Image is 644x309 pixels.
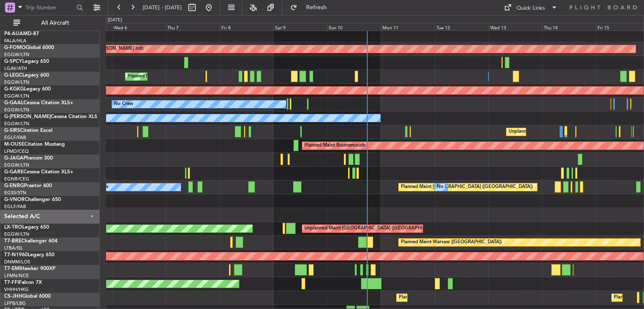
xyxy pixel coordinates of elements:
div: Sat 9 [273,23,327,31]
span: LX-TRO [4,225,22,230]
span: CS-JHH [4,294,22,299]
a: EGLF/FAB [4,134,26,141]
span: G-KGKG [4,87,24,92]
a: G-VNORChallenger 650 [4,197,61,202]
a: LTBA/ISL [4,245,23,251]
a: G-LEGCLegacy 600 [4,73,49,78]
a: LX-TROLegacy 650 [4,225,49,230]
a: EGGW/LTN [4,51,29,58]
a: G-FOMOGlobal 6000 [4,45,54,50]
span: T7-FFI [4,280,19,285]
a: P4-AUAMD-87 [4,31,39,36]
span: G-VNOR [4,197,25,202]
a: EGSS/STN [4,190,26,196]
span: All Aircraft [22,20,88,26]
div: No Crew [114,98,133,111]
div: Wed 13 [488,23,542,31]
a: LFMN/NCE [4,273,29,279]
a: FALA/HLA [4,38,26,44]
a: G-GAALCessna Citation XLS+ [4,100,73,106]
span: T7-EMI [4,266,21,271]
span: P4-AUA [4,31,23,36]
a: G-KGKGLegacy 600 [4,87,51,92]
a: EGGW/LTN [4,231,29,237]
input: Trip Number [26,1,74,14]
a: M-OUSECitation Mustang [4,142,65,147]
a: LGAV/ATH [4,65,27,72]
div: Planned Maint [GEOGRAPHIC_DATA] ([GEOGRAPHIC_DATA]) [401,181,533,193]
div: Thu 7 [166,23,219,31]
a: T7-BREChallenger 604 [4,239,57,244]
a: EGGW/LTN [4,107,29,113]
span: G-[PERSON_NAME] [4,114,51,119]
a: G-SIRSCitation Excel [4,128,52,133]
a: T7-FFIFalcon 7X [4,280,42,285]
a: EGGW/LTN [4,79,29,85]
div: Thu 14 [542,23,596,31]
a: EGLF/FAB [4,203,26,210]
span: G-SPCY [4,59,22,64]
a: LFMD/CEQ [4,148,29,154]
span: G-GAAL [4,100,23,106]
a: G-JAGAPhenom 300 [4,156,53,161]
span: G-FOMO [4,45,26,50]
a: G-SPCYLegacy 650 [4,59,49,64]
a: EGGW/LTN [4,93,29,99]
a: DNMM/LOS [4,259,30,265]
a: G-GARECessna Citation XLS+ [4,170,73,175]
div: [DATE] [108,17,122,24]
a: G-[PERSON_NAME]Cessna Citation XLS [4,114,97,119]
div: No Crew [437,181,456,193]
a: T7-EMIHawker 900XP [4,266,55,271]
div: Planned Maint Warsaw ([GEOGRAPHIC_DATA]) [401,236,502,249]
a: G-ENRGPraetor 600 [4,183,52,188]
span: G-SIRS [4,128,20,133]
div: Planned Maint Bournemouth [304,139,365,152]
span: [DATE] - [DATE] [143,4,182,11]
span: G-LEGC [4,73,22,78]
span: G-ENRG [4,183,24,188]
div: Tue 12 [435,23,488,31]
a: T7-N1960Legacy 650 [4,252,55,257]
span: T7-BRE [4,239,21,244]
div: Quick Links [517,4,545,13]
span: M-OUSE [4,142,24,147]
a: LFPB/LBG [4,300,26,306]
a: CS-JHHGlobal 6000 [4,294,51,299]
button: Refresh [286,1,337,14]
div: Planned Maint [GEOGRAPHIC_DATA] ([GEOGRAPHIC_DATA]) [399,291,531,304]
span: Refresh [299,5,334,10]
div: Mon 11 [381,23,434,31]
div: Sun 10 [327,23,381,31]
span: G-GARE [4,170,23,175]
a: EGNR/CEG [4,176,29,182]
a: VHHH/HKG [4,286,29,293]
div: Fri 8 [220,23,273,31]
button: Quick Links [500,1,562,14]
div: Planned Maint [GEOGRAPHIC_DATA] ([GEOGRAPHIC_DATA]) [127,70,260,83]
span: G-JAGA [4,156,23,161]
div: Wed 6 [112,23,166,31]
a: EGGW/LTN [4,121,29,127]
a: EGGW/LTN [4,162,29,168]
button: All Aircraft [9,16,91,30]
div: Unplanned Maint [GEOGRAPHIC_DATA] ([GEOGRAPHIC_DATA]) [304,222,442,235]
span: T7-N1960 [4,252,28,257]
